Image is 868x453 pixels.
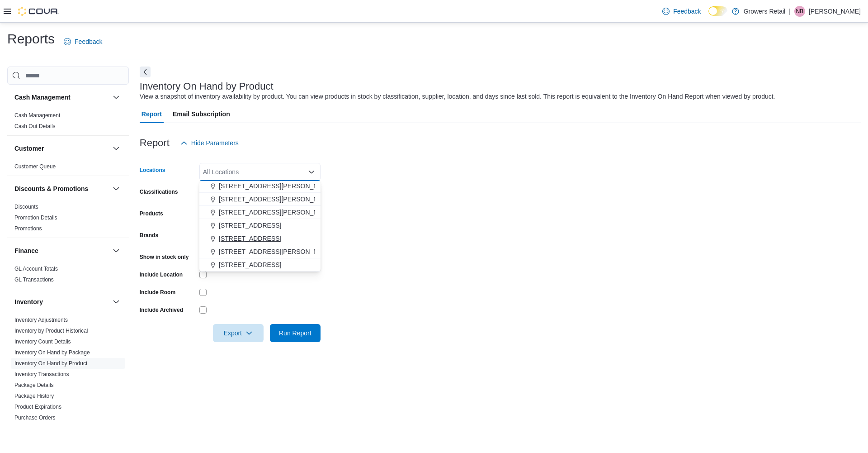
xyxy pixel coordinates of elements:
[199,180,321,193] button: [STREET_ADDRESS][PERSON_NAME]
[14,327,88,334] span: Inventory by Product Historical
[111,245,122,256] button: Finance
[659,2,704,20] a: Feedback
[14,184,88,193] h3: Discounts & Promotions
[279,329,311,338] span: Run Report
[140,67,151,77] button: Next
[14,349,90,356] a: Inventory On Hand by Package
[14,93,109,102] button: Cash Management
[14,246,109,255] button: Finance
[7,30,55,48] h1: Reports
[140,210,163,217] label: Products
[14,214,57,221] span: Promotion Details
[140,167,165,174] label: Locations
[14,112,60,119] span: Cash Management
[14,144,109,153] button: Customer
[14,246,38,255] h3: Finance
[14,225,42,232] a: Promotions
[809,6,861,17] p: [PERSON_NAME]
[219,247,334,256] span: [STREET_ADDRESS][PERSON_NAME]
[199,193,321,206] button: [STREET_ADDRESS][PERSON_NAME]
[14,163,56,170] a: Customer Queue
[794,6,805,17] div: Noelle Bernabe
[744,6,786,17] p: Growers Retail
[199,219,321,232] button: [STREET_ADDRESS]
[14,203,38,210] span: Discounts
[219,260,281,269] span: [STREET_ADDRESS]
[708,6,727,16] input: Dark Mode
[199,232,321,245] button: [STREET_ADDRESS]
[7,161,129,176] div: Customer
[708,16,709,16] span: Dark Mode
[18,7,59,16] img: Cova
[199,206,321,219] button: [STREET_ADDRESS][PERSON_NAME]
[14,338,71,345] span: Inventory Count Details
[789,6,791,17] p: |
[14,393,54,399] a: Package History
[14,317,68,323] a: Inventory Adjustments
[140,253,189,261] label: Show in stock only
[140,232,158,239] label: Brands
[7,110,129,135] div: Cash Management
[14,112,60,119] a: Cash Management
[14,123,56,129] a: Cash Out Details
[140,81,274,92] h3: Inventory On Hand by Product
[270,324,321,342] button: Run Report
[219,234,281,243] span: [STREET_ADDRESS]
[7,315,129,448] div: Inventory
[140,92,775,101] div: View a snapshot of inventory availability by product. You can view products in stock by classific...
[111,296,122,307] button: Inventory
[140,306,183,314] label: Include Archived
[111,143,122,154] button: Customer
[14,371,69,377] a: Inventory Transactions
[219,181,334,191] span: [STREET_ADDRESS][PERSON_NAME]
[199,140,321,272] div: Choose from the following options
[213,324,264,342] button: Export
[111,92,122,103] button: Cash Management
[111,183,122,194] button: Discounts & Promotions
[14,392,54,400] span: Package History
[191,138,239,148] span: Hide Parameters
[7,263,129,289] div: Finance
[14,360,87,367] span: Inventory On Hand by Product
[14,371,69,378] span: Inventory Transactions
[14,415,56,421] a: Purchase Orders
[60,33,106,51] a: Feedback
[219,195,334,204] span: [STREET_ADDRESS][PERSON_NAME]
[14,316,68,324] span: Inventory Adjustments
[14,382,54,388] a: Package Details
[14,404,61,410] a: Product Expirations
[142,105,162,123] span: Report
[14,225,42,232] span: Promotions
[14,184,109,193] button: Discounts & Promotions
[14,381,54,389] span: Package Details
[173,105,230,123] span: Email Subscription
[140,138,170,148] h3: Report
[14,93,71,102] h3: Cash Management
[219,221,281,230] span: [STREET_ADDRESS]
[140,271,183,278] label: Include Location
[796,6,804,17] span: NB
[14,123,56,130] span: Cash Out Details
[140,188,178,196] label: Classifications
[14,328,88,334] a: Inventory by Product Historical
[218,324,258,342] span: Export
[75,37,102,46] span: Feedback
[14,215,57,221] a: Promotion Details
[199,258,321,272] button: [STREET_ADDRESS]
[14,297,109,306] button: Inventory
[673,7,701,16] span: Feedback
[14,360,87,367] a: Inventory On Hand by Product
[140,289,175,296] label: Include Room
[14,144,44,153] h3: Customer
[14,204,38,210] a: Discounts
[14,277,54,283] a: GL Transactions
[14,339,71,345] a: Inventory Count Details
[14,297,43,306] h3: Inventory
[7,201,129,238] div: Discounts & Promotions
[14,266,58,272] a: GL Account Totals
